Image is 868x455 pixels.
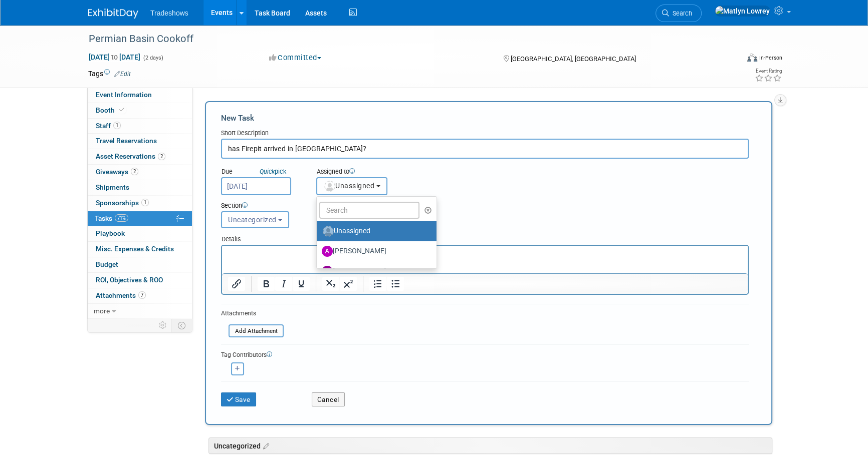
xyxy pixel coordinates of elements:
[138,291,146,299] span: 7
[114,71,131,78] a: Edit
[221,113,749,124] div: New Task
[88,180,192,195] a: Shipments
[142,55,163,61] span: (2 days)
[158,153,165,160] span: 2
[95,214,128,222] span: Tasks
[96,229,125,237] span: Playbook
[88,9,138,19] img: ExhibitDay
[88,196,192,211] a: Sponsorships1
[221,392,256,406] button: Save
[110,53,119,61] span: to
[679,52,782,67] div: Event Format
[96,245,174,253] span: Misc. Expenses & Credits
[221,167,301,177] div: Due
[208,437,772,454] div: Uncategorized
[266,53,325,63] button: Committed
[154,319,172,332] td: Personalize Event Tab Strip
[319,202,419,219] input: Search
[316,177,387,195] button: Unassigned
[747,54,757,62] img: Format-Inperson.png
[150,9,188,17] span: Tradeshows
[312,392,345,406] button: Cancel
[96,152,165,160] span: Asset Reservations
[669,10,692,17] span: Search
[141,199,149,206] span: 1
[322,223,426,239] label: Unassigned
[322,243,426,259] label: [PERSON_NAME]
[322,266,333,277] img: B.jpg
[322,263,426,279] label: [PERSON_NAME]
[85,30,723,48] div: Permian Basin Cookoff
[88,211,192,226] a: Tasks71%
[228,216,277,224] span: Uncategorized
[96,137,157,145] span: Travel Reservations
[88,119,192,134] a: Staff1
[316,167,437,177] div: Assigned to
[510,55,635,63] span: [GEOGRAPHIC_DATA], [GEOGRAPHIC_DATA]
[715,6,770,17] img: Matlyn Lowrey
[88,242,192,257] a: Misc. Expenses & Credits
[221,230,749,245] div: Details
[275,277,292,291] button: Italic
[369,277,386,291] button: Numbered list
[96,260,118,268] span: Budget
[96,199,149,207] span: Sponsorships
[88,53,141,62] span: [DATE] [DATE]
[96,122,121,130] span: Staff
[115,214,128,222] span: 71%
[113,122,121,129] span: 1
[322,277,339,291] button: Subscript
[96,291,146,299] span: Attachments
[96,183,129,191] span: Shipments
[221,309,284,318] div: Attachments
[323,226,334,237] img: Unassigned-User-Icon.png
[88,257,192,272] a: Budget
[759,54,782,62] div: In-Person
[260,168,275,175] i: Quick
[258,167,288,176] a: Quickpick
[88,88,192,103] a: Event Information
[322,246,333,257] img: A.jpg
[88,304,192,319] a: more
[221,201,704,211] div: Section
[88,69,131,79] td: Tags
[88,134,192,149] a: Travel Reservations
[221,349,749,359] div: Tag Contributors
[261,440,269,450] a: Edit sections
[258,277,275,291] button: Bold
[88,226,192,241] a: Playbook
[96,276,163,284] span: ROI, Objectives & ROO
[172,319,192,332] td: Toggle Event Tabs
[221,139,749,159] input: Name of task or a short description
[340,277,357,291] button: Superscript
[656,5,702,22] a: Search
[96,91,152,99] span: Event Information
[88,103,192,118] a: Booth
[221,211,289,228] button: Uncategorized
[293,277,310,291] button: Underline
[228,277,245,291] button: Insert/edit link
[88,149,192,164] a: Asset Reservations2
[88,165,192,180] a: Giveaways2
[222,246,748,273] iframe: Rich Text Area
[119,107,124,113] i: Booth reservation complete
[96,106,126,114] span: Booth
[221,177,291,195] input: Due Date
[94,307,110,315] span: more
[88,273,192,288] a: ROI, Objectives & ROO
[323,182,374,190] span: Unassigned
[221,129,749,139] div: Short Description
[88,288,192,303] a: Attachments7
[131,168,138,175] span: 2
[96,168,138,176] span: Giveaways
[755,69,782,74] div: Event Rating
[387,277,404,291] button: Bullet list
